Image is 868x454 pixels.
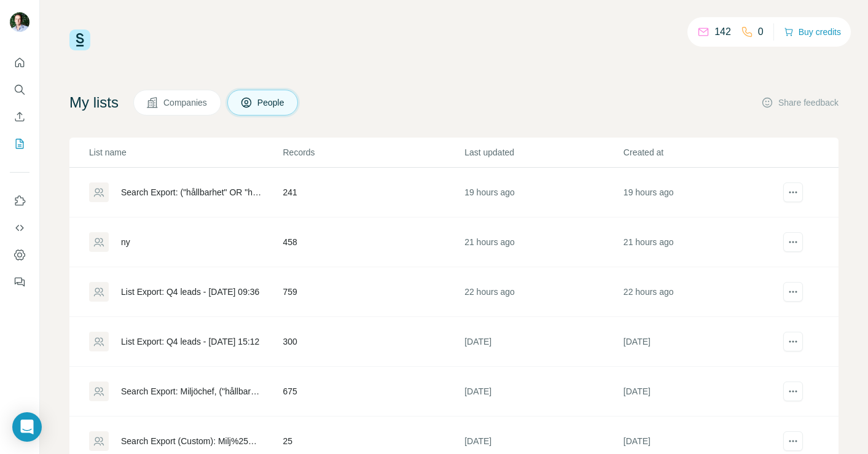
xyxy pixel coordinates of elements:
[257,96,286,109] span: People
[12,412,42,442] div: Open Intercom Messenger
[783,232,803,252] button: actions
[282,168,464,217] td: 241
[623,267,782,317] td: 22 hours ago
[784,23,841,41] button: Buy credits
[623,217,782,267] td: 21 hours ago
[69,29,90,50] img: Surfe Logo
[783,282,803,302] button: actions
[623,367,782,417] td: [DATE]
[10,244,29,266] button: Dashboard
[758,25,764,39] p: 0
[783,182,803,202] button: actions
[464,146,622,159] p: Last updated
[10,271,29,293] button: Feedback
[163,96,208,109] span: Companies
[10,52,29,74] button: Quick start
[10,133,29,155] button: My lists
[121,186,262,198] div: Search Export: ("hållbarhet" OR "hållbarhetschef" OR "hållbarhetsansvarig" OR "hållbarhetssamordn...
[282,367,464,417] td: 675
[714,25,731,39] p: 142
[464,367,623,417] td: [DATE]
[283,146,463,159] p: Records
[624,146,781,159] p: Created at
[464,217,623,267] td: 21 hours ago
[121,435,262,447] div: Search Export (Custom): Milj%25C3%25B6chef - [DATE] 11:33
[89,146,281,159] p: List name
[282,267,464,317] td: 759
[69,93,119,112] h4: My lists
[10,12,29,32] img: Avatar
[10,217,29,239] button: Use Surfe API
[121,335,259,348] div: List Export: Q4 leads - [DATE] 15:12
[464,267,623,317] td: 22 hours ago
[783,332,803,351] button: actions
[282,317,464,367] td: 300
[10,79,29,101] button: Search
[10,106,29,128] button: Enrich CSV
[623,317,782,367] td: [DATE]
[783,382,803,401] button: actions
[464,317,623,367] td: [DATE]
[121,385,262,397] div: Search Export: Miljöchef, ("hållbarhet" OR "hållbarhetschef" OR "hållbarhetsansvarig" OR "hållbar...
[761,96,839,109] button: Share feedback
[121,236,130,248] div: ny
[282,217,464,267] td: 458
[464,168,623,217] td: 19 hours ago
[623,168,782,217] td: 19 hours ago
[10,190,29,212] button: Use Surfe on LinkedIn
[121,286,259,298] div: List Export: Q4 leads - [DATE] 09:36
[783,431,803,451] button: actions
